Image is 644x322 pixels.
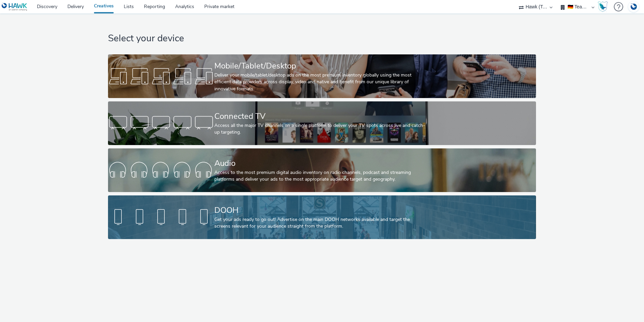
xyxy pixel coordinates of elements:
div: Access all the major TV channels on a single platform to deliver your TV spots across live and ca... [214,122,427,136]
a: DOOHGet your ads ready to go out! Advertise on the main DOOH networks available and target the sc... [108,195,536,239]
a: AudioAccess to the most premium digital audio inventory on radio channels, podcast and streaming ... [108,148,536,192]
div: Mobile/Tablet/Desktop [214,60,427,72]
div: Audio [214,157,427,169]
img: Hawk Academy [598,1,608,12]
img: Account DE [629,1,639,12]
a: Hawk Academy [598,1,610,12]
div: Connected TV [214,110,427,122]
div: Deliver your mobile/tablet/desktop ads on the most premium inventory globally using the most effi... [214,72,427,92]
a: Connected TVAccess all the major TV channels on a single platform to deliver your TV spots across... [108,101,536,145]
a: Mobile/Tablet/DesktopDeliver your mobile/tablet/desktop ads on the most premium inventory globall... [108,54,536,98]
img: undefined Logo [2,3,28,11]
div: DOOH [214,204,427,216]
div: Access to the most premium digital audio inventory on radio channels, podcast and streaming platf... [214,169,427,183]
h1: Select your device [108,32,536,45]
div: Get your ads ready to go out! Advertise on the main DOOH networks available and target the screen... [214,216,427,230]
